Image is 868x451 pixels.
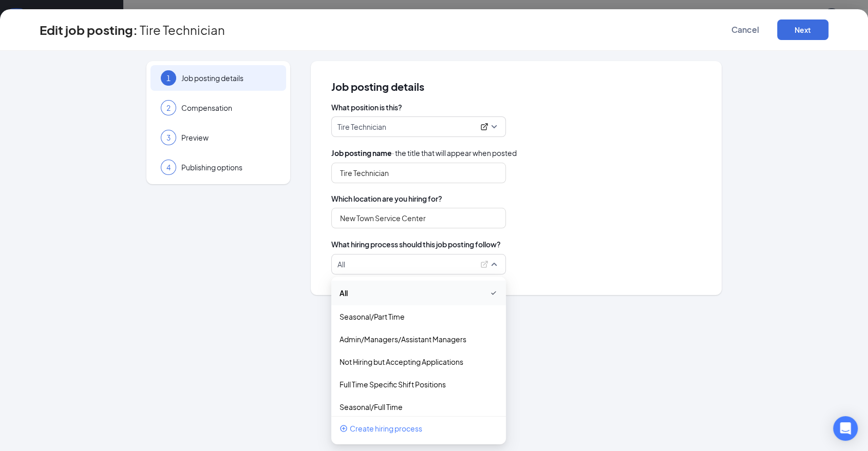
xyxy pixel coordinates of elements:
p: Not Hiring but Accepting Applications [339,357,463,367]
span: Publishing options [181,162,276,172]
div: All [339,288,489,298]
span: Tire Technician [140,25,225,35]
p: Tire Technician [337,122,386,132]
p: Seasonal/Part Time [339,311,405,322]
p: Admin/Managers/Assistant Managers [339,334,466,344]
div: Not Hiring but Accepting Applications [339,357,498,367]
span: What hiring process should this job posting follow? [331,239,501,250]
span: 3 [166,132,171,143]
span: Job posting details [181,73,276,83]
span: Cancel [731,25,759,35]
p: Full Time Specific Shift Positions [339,379,446,389]
div: Seasonal/Full Time [339,402,498,412]
div: Admin/Managers/Assistant Managers [339,334,498,344]
div: Seasonal/Part Time [339,311,498,322]
div: All [337,259,490,269]
span: Job posting details [331,82,701,92]
div: Full Time Specific Shift Positions [339,379,498,389]
span: Which location are you hiring for? [331,193,701,204]
svg: ExternalLink [480,123,488,131]
span: 1 [166,73,171,83]
span: What position is this? [331,102,701,112]
span: · the title that will appear when posted [331,147,517,159]
button: Cancel [720,19,771,40]
p: All [337,259,345,269]
span: Create hiring process [350,423,422,434]
button: Next [777,19,828,40]
div: Tire Technician [337,122,490,132]
span: Preview [181,132,276,143]
div: Open Intercom Messenger [833,416,858,441]
svg: ExternalLink [480,260,488,268]
b: Job posting name [331,148,392,158]
h3: Edit job posting: [40,21,138,38]
p: All [339,288,348,298]
span: 4 [166,162,171,172]
p: Seasonal/Full Time [339,402,403,412]
span: 2 [166,103,171,113]
svg: PlusCircle [339,424,348,433]
svg: Checkmark [489,287,498,299]
span: Compensation [181,103,276,113]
